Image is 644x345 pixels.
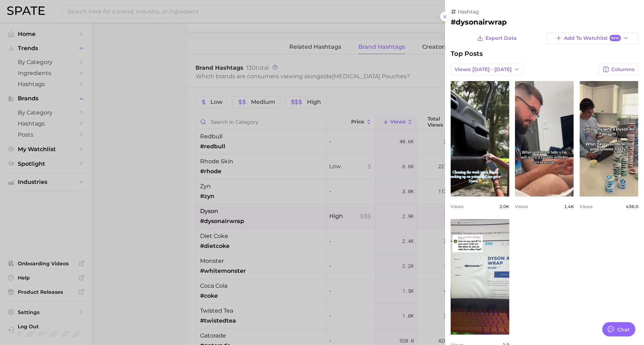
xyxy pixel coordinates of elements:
[626,204,638,209] span: 436.0
[564,35,621,42] span: Add to Watchlist
[515,204,528,209] span: Views
[599,63,638,75] button: Columns
[499,204,509,209] span: 2.0k
[455,67,512,73] span: Views: [DATE] - [DATE]
[458,9,479,15] span: hashtag
[485,35,517,41] span: Export Data
[451,204,463,209] span: Views
[580,204,592,209] span: Views
[546,32,638,44] button: Add to WatchlistNew
[451,63,524,75] button: Views: [DATE] - [DATE]
[610,35,621,42] span: New
[451,18,638,26] h2: #dysonairwrap
[564,204,574,209] span: 1.4k
[611,67,634,73] span: Columns
[475,32,519,44] button: Export Data
[451,50,483,58] span: Top Posts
